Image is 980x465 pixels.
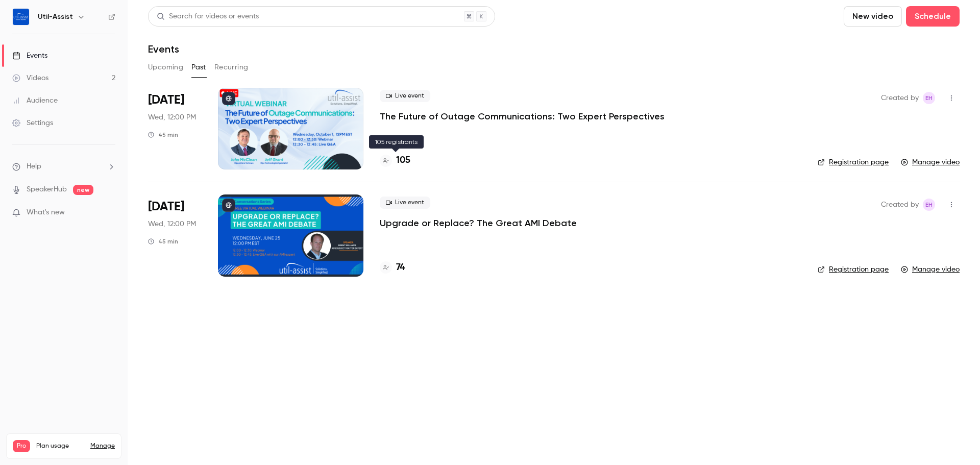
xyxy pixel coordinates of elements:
span: [DATE] [148,199,184,215]
a: Registration page [818,157,889,167]
span: Live event [380,90,430,102]
a: SpeakerHub [27,184,67,195]
div: 45 min [148,131,178,139]
iframe: Noticeable Trigger [103,208,115,217]
h4: 105 [396,154,410,167]
a: 105 [380,154,410,167]
span: EH [925,199,933,211]
a: Upgrade or Replace? The Great AMI Debate [380,217,577,229]
span: EH [925,92,933,104]
span: Created by [881,92,919,104]
span: Live event [380,197,430,209]
button: New video [844,6,902,27]
span: Emily Henderson [923,199,935,211]
div: Events [12,51,47,61]
span: Created by [881,199,919,211]
span: Pro [13,440,30,452]
span: Wed, 12:00 PM [148,112,196,123]
span: new [73,185,93,195]
button: Schedule [906,6,960,27]
img: Util-Assist [13,9,29,25]
div: Jun 25 Wed, 12:00 PM (America/Toronto) [148,194,202,276]
li: help-dropdown-opener [12,161,115,172]
a: Manage video [901,157,960,167]
h6: Util-Assist [38,12,73,22]
button: Past [191,59,206,76]
span: Plan usage [36,442,84,450]
a: Manage video [901,264,960,275]
span: [DATE] [148,92,184,108]
div: Videos [12,73,48,83]
div: Settings [12,118,53,128]
div: Oct 1 Wed, 12:00 PM (America/Toronto) [148,88,202,169]
a: 74 [380,261,405,275]
button: Upcoming [148,59,183,76]
a: Manage [90,442,115,450]
span: What's new [27,207,65,218]
div: Audience [12,95,58,106]
div: 45 min [148,237,178,246]
h4: 74 [396,261,405,275]
h1: Events [148,43,179,55]
a: The Future of Outage Communications: Two Expert Perspectives [380,110,665,123]
span: Help [27,161,41,172]
a: Registration page [818,264,889,275]
div: Search for videos or events [157,11,259,22]
span: Wed, 12:00 PM [148,219,196,229]
span: Emily Henderson [923,92,935,104]
button: Recurring [214,59,249,76]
